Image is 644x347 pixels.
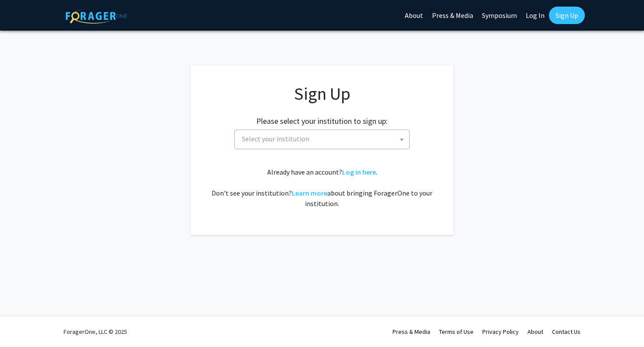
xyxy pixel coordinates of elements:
[342,168,376,176] a: Log in here
[64,316,127,347] div: ForagerOne, LLC © 2025
[66,8,127,24] img: ForagerOne Logo
[549,7,585,24] a: Sign Up
[527,328,543,336] a: About
[238,130,409,148] span: Select your institution
[393,328,430,336] a: Press & Media
[482,328,519,336] a: Privacy Policy
[552,328,580,336] a: Contact Us
[208,83,436,104] h1: Sign Up
[256,116,388,126] h2: Please select your institution to sign up:
[439,328,474,336] a: Terms of Use
[292,189,327,197] a: Learn more about bringing ForagerOne to your institution
[208,167,436,209] div: Already have an account? . Don't see your institution? about bringing ForagerOne to your institut...
[234,130,410,149] span: Select your institution
[242,134,309,143] span: Select your institution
